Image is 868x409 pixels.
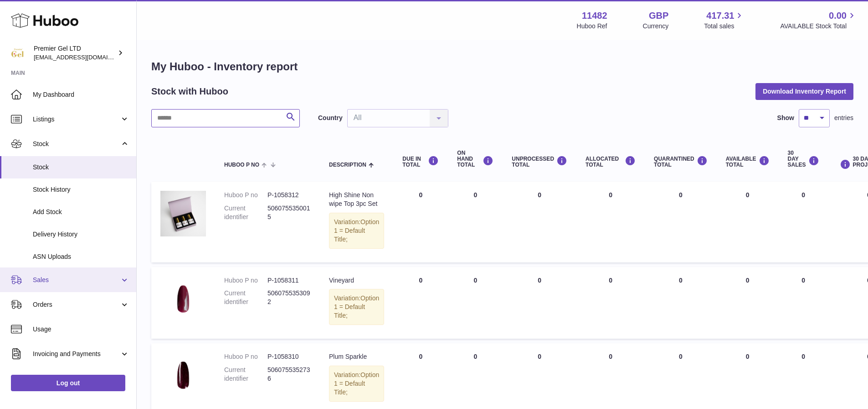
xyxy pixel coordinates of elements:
[224,162,259,168] span: Huboo P no
[717,267,779,339] td: 0
[329,352,384,361] div: Plum Sparkle
[160,352,206,398] img: product image
[788,150,819,168] div: 30 DAY SALES
[577,22,607,31] div: Huboo Ref
[448,267,503,339] td: 0
[267,276,311,285] dd: P-1058311
[679,277,683,284] span: 0
[334,294,379,319] span: Option 1 = Default Title;
[393,267,448,339] td: 0
[33,163,129,172] span: Stock
[318,114,343,122] label: Country
[586,156,636,168] div: ALLOCATED Total
[329,191,384,208] div: High Shine Non wipe Top 3pc Set
[33,208,129,216] span: Add Stock
[706,10,734,22] span: 417.31
[267,352,311,361] dd: P-1058310
[224,366,267,383] dt: Current identifier
[151,85,228,98] h2: Stock with Huboo
[33,350,120,358] span: Invoicing and Payments
[267,204,311,221] dd: 5060755350015
[267,366,311,383] dd: 5060755352736
[393,182,448,262] td: 0
[224,289,267,306] dt: Current identifier
[33,140,120,148] span: Stock
[829,10,847,22] span: 0.00
[33,90,129,99] span: My Dashboard
[649,10,668,22] strong: GBP
[779,182,828,262] td: 0
[704,10,745,31] a: 417.31 Total sales
[160,191,206,236] img: product image
[679,353,683,360] span: 0
[33,325,129,334] span: Usage
[834,114,853,122] span: entries
[160,276,206,322] img: product image
[34,44,116,62] div: Premier Gel LTD
[402,156,439,168] div: DUE IN TOTAL
[654,156,708,168] div: QUARANTINED Total
[576,267,645,339] td: 0
[329,366,384,402] div: Variation:
[329,276,384,285] div: Vineyard
[780,10,857,31] a: 0.00 AVAILABLE Stock Total
[576,182,645,262] td: 0
[34,53,134,61] span: [EMAIL_ADDRESS][DOMAIN_NAME]
[329,289,384,325] div: Variation:
[33,230,129,239] span: Delivery History
[503,267,576,339] td: 0
[717,182,779,262] td: 0
[224,352,267,361] dt: Huboo P no
[33,300,120,309] span: Orders
[779,267,828,339] td: 0
[329,162,366,168] span: Description
[334,371,379,396] span: Option 1 = Default Title;
[11,375,125,391] a: Log out
[512,156,567,168] div: UNPROCESSED Total
[777,114,794,122] label: Show
[329,213,384,249] div: Variation:
[704,22,745,31] span: Total sales
[334,218,379,243] span: Option 1 = Default Title;
[33,185,129,194] span: Stock History
[33,252,129,261] span: ASN Uploads
[780,22,857,31] span: AVAILABLE Stock Total
[267,289,311,306] dd: 5060755353092
[224,204,267,221] dt: Current identifier
[151,59,853,74] h1: My Huboo - Inventory report
[11,46,25,60] img: internalAdmin-11482@internal.huboo.com
[503,182,576,262] td: 0
[224,276,267,285] dt: Huboo P no
[224,191,267,199] dt: Huboo P no
[33,276,120,284] span: Sales
[755,83,853,100] button: Download Inventory Report
[679,191,683,199] span: 0
[726,156,770,168] div: AVAILABLE Total
[448,182,503,262] td: 0
[33,115,120,124] span: Listings
[457,150,493,168] div: ON HAND Total
[643,22,669,31] div: Currency
[267,191,311,199] dd: P-1058312
[582,10,607,22] strong: 11482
